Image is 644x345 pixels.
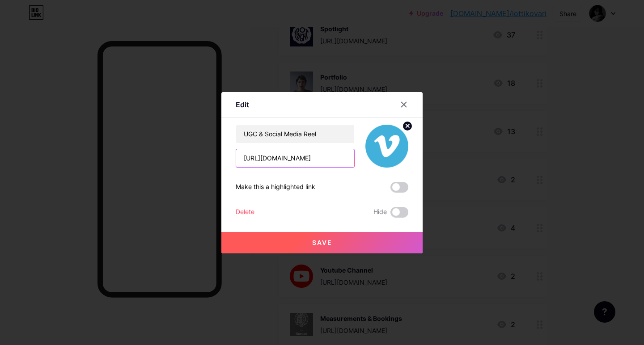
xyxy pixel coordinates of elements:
span: Hide [373,207,387,218]
div: Delete [236,207,254,218]
img: link_thumbnail [365,125,408,168]
button: Save [221,232,423,253]
div: Edit [236,99,249,110]
span: Save [312,239,332,246]
input: URL [236,149,354,167]
input: Title [236,125,354,143]
div: Make this a highlighted link [236,182,315,193]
